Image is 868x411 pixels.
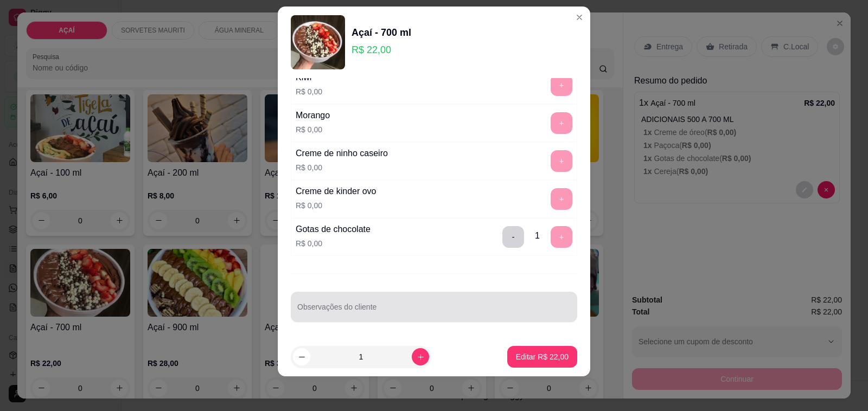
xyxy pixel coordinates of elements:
[296,238,371,249] p: R$ 0,00
[297,306,571,317] input: Observações do cliente
[296,162,388,173] p: R$ 0,00
[535,229,540,242] div: 1
[296,200,376,211] p: R$ 0,00
[293,348,310,365] button: decrease-product-quantity
[296,147,388,160] div: Creme de ninho caseiro
[571,9,588,26] button: Close
[352,42,411,57] p: R$ 22,00
[352,25,411,40] div: Açaí - 700 ml
[296,86,322,97] p: R$ 0,00
[296,185,376,198] div: Creme de kinder ovo
[296,124,330,135] p: R$ 0,00
[296,109,330,122] div: Morango
[516,351,569,362] p: Editar R$ 22,00
[291,15,345,69] img: product-image
[296,223,371,236] div: Gotas de chocolate
[507,346,577,368] button: Editar R$ 22,00
[412,348,429,365] button: increase-product-quantity
[502,226,524,248] button: delete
